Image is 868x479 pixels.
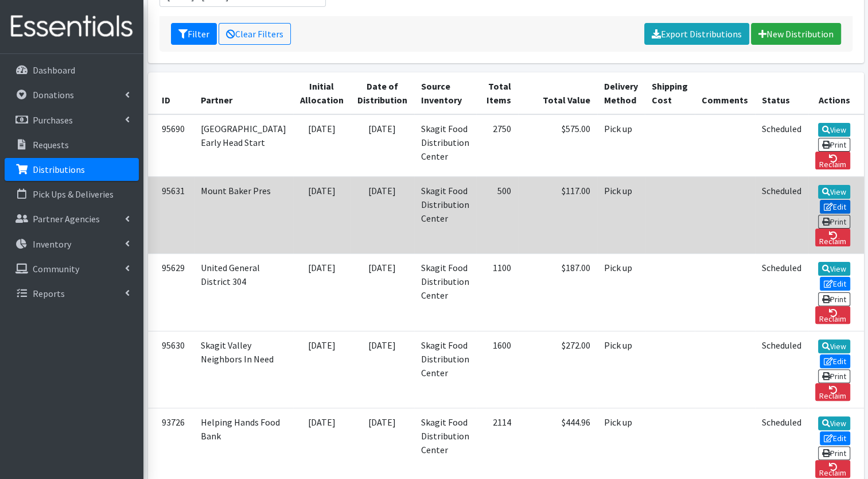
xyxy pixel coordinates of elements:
[597,331,645,408] td: Pick up
[5,7,139,46] img: HumanEssentials
[820,200,851,214] a: Edit
[818,138,851,152] a: Print
[5,83,139,106] a: Donations
[33,89,74,101] p: Donations
[351,72,414,114] th: Date of Distribution
[597,254,645,331] td: Pick up
[414,72,476,114] th: Source Inventory
[476,114,518,177] td: 2750
[33,114,73,126] p: Purchases
[476,176,518,253] td: 500
[414,114,476,177] td: Skagit Food Distribution Center
[815,229,851,246] a: Reclaim
[194,331,293,408] td: Skagit Valley Neighbors In Need
[5,282,139,305] a: Reports
[414,176,476,253] td: Skagit Food Distribution Center
[597,114,645,177] td: Pick up
[755,114,808,177] td: Scheduled
[518,331,597,408] td: $272.00
[695,72,755,114] th: Comments
[33,164,85,175] p: Distributions
[755,72,808,114] th: Status
[148,331,194,408] td: 95630
[476,331,518,408] td: 1600
[33,263,79,275] p: Community
[815,152,851,169] a: Reclaim
[815,306,851,324] a: Reclaim
[645,72,695,114] th: Shipping Cost
[518,176,597,253] td: $117.00
[33,64,75,76] p: Dashboard
[476,72,518,114] th: Total Items
[148,114,194,177] td: 95690
[414,254,476,331] td: Skagit Food Distribution Center
[815,460,851,478] a: Reclaim
[818,416,851,430] a: View
[818,123,851,137] a: View
[351,176,414,253] td: [DATE]
[5,109,139,132] a: Purchases
[476,254,518,331] td: 1100
[194,176,293,253] td: Mount Baker Pres
[815,383,851,401] a: Reclaim
[5,158,139,181] a: Distributions
[219,23,291,45] a: Clear Filters
[148,254,194,331] td: 95629
[755,176,808,253] td: Scheduled
[33,213,100,225] p: Partner Agencies
[820,277,851,291] a: Edit
[818,446,851,460] a: Print
[755,331,808,408] td: Scheduled
[5,59,139,82] a: Dashboard
[148,72,194,114] th: ID
[755,254,808,331] td: Scheduled
[171,23,217,45] button: Filter
[644,23,749,45] a: Export Distributions
[194,114,293,177] td: [GEOGRAPHIC_DATA] Early Head Start
[820,431,851,445] a: Edit
[5,207,139,230] a: Partner Agencies
[808,72,865,114] th: Actions
[518,254,597,331] td: $187.00
[351,331,414,408] td: [DATE]
[518,72,597,114] th: Total Value
[148,176,194,253] td: 95631
[597,72,645,114] th: Delivery Method
[5,133,139,156] a: Requests
[518,114,597,177] td: $575.00
[293,254,351,331] td: [DATE]
[293,72,351,114] th: Initial Allocation
[33,238,71,250] p: Inventory
[597,176,645,253] td: Pick up
[414,331,476,408] td: Skagit Food Distribution Center
[818,369,851,383] a: Print
[5,257,139,280] a: Community
[818,339,851,353] a: View
[351,114,414,177] td: [DATE]
[351,254,414,331] td: [DATE]
[33,288,65,299] p: Reports
[751,23,841,45] a: New Distribution
[194,254,293,331] td: United General District 304
[33,139,69,150] p: Requests
[293,331,351,408] td: [DATE]
[818,292,851,306] a: Print
[5,233,139,256] a: Inventory
[5,183,139,206] a: Pick Ups & Deliveries
[818,215,851,229] a: Print
[818,262,851,276] a: View
[293,176,351,253] td: [DATE]
[33,188,114,200] p: Pick Ups & Deliveries
[194,72,293,114] th: Partner
[818,185,851,199] a: View
[820,354,851,368] a: Edit
[293,114,351,177] td: [DATE]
